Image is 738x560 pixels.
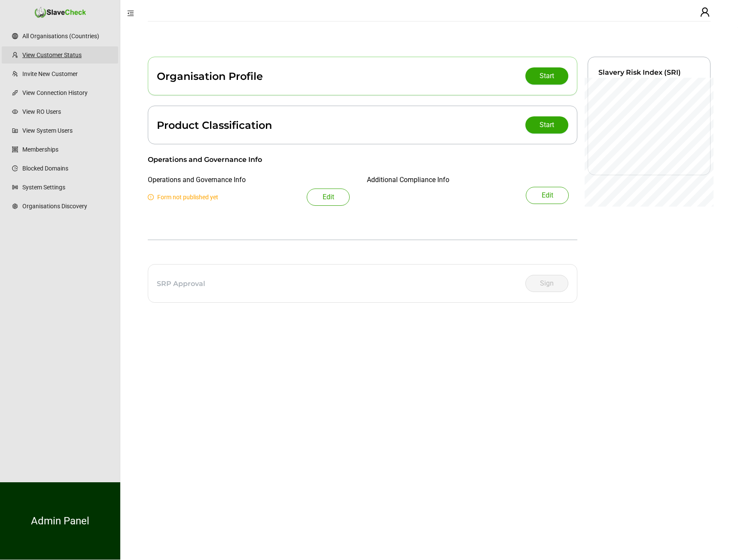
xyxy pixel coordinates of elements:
[22,27,111,45] a: All Organisations (Countries)
[22,160,111,177] a: Blocked Domains
[148,175,246,185] div: Operations and Governance Info
[157,280,205,288] div: SRP Approval
[157,119,272,131] div: Product Classification
[148,194,154,200] span: exclamation-circle
[22,141,111,158] a: Memberships
[526,187,569,204] button: Edit
[22,198,111,215] a: Organisations Discovery
[525,116,568,134] button: Start
[22,65,111,82] a: Invite New Customer
[22,84,111,101] a: View Connection History
[22,179,111,196] a: System Settings
[525,275,568,292] button: Sign
[323,192,334,202] span: Edit
[525,67,568,85] button: Start
[127,10,134,17] span: menu-fold
[540,120,554,130] span: Start
[148,194,218,201] span: Form not published yet
[307,189,350,206] button: Edit
[540,71,554,81] span: Start
[157,70,263,82] div: Organisation Profile
[22,103,111,120] a: View RO Users
[542,190,553,201] span: Edit
[700,7,710,17] span: user
[367,175,449,185] div: Additional Compliance Info
[148,155,569,165] div: Operations and Governance Info
[22,46,111,64] a: View Customer Status
[22,122,111,139] a: View System Users
[598,67,700,78] div: Slavery Risk Index (SRI)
